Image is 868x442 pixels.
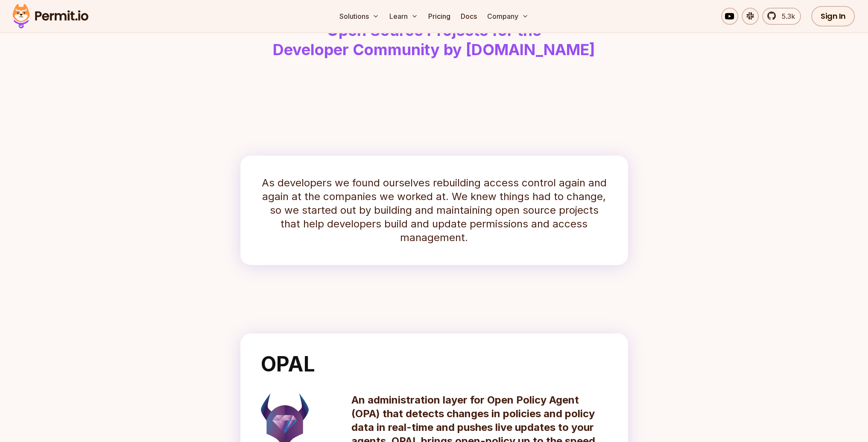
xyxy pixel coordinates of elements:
h2: OPAL [261,354,608,374]
a: Docs [457,8,480,25]
button: Company [484,8,532,25]
button: Learn [386,8,421,25]
button: Solutions [336,8,383,25]
p: As developers we found ourselves rebuilding access control again and again at the companies we wo... [261,176,608,245]
h1: Open Source Projects for the Developer Community by [DOMAIN_NAME] [216,21,653,60]
span: 5.3k [777,11,795,21]
a: Pricing [425,8,454,25]
a: 5.3k [762,8,801,25]
img: Permit logo [9,2,92,31]
a: Sign In [811,6,855,27]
